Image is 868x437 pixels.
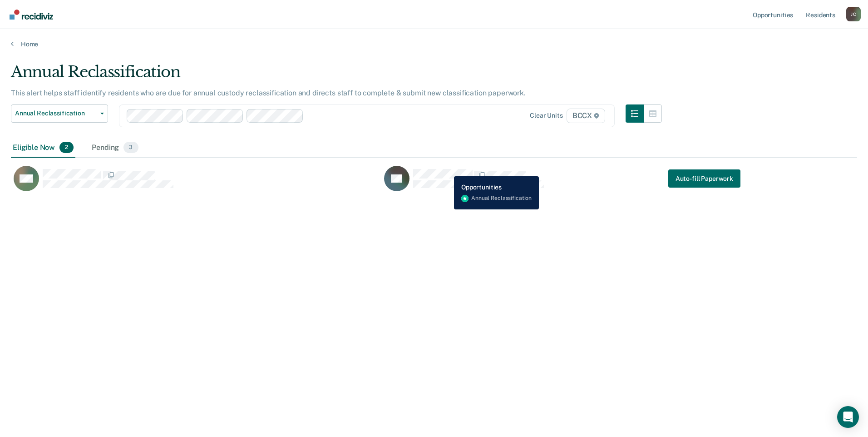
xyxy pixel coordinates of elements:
a: Home [11,40,857,48]
div: Open Intercom Messenger [837,406,859,428]
div: Eligible Now2 [11,138,75,158]
p: This alert helps staff identify residents who are due for annual custody reclassification and dir... [11,89,526,97]
div: Pending3 [90,138,140,158]
button: Profile dropdown button [846,7,861,21]
button: Annual Reclassification [11,104,108,123]
div: CaseloadOpportunityCell-00487407 [11,165,381,202]
span: Annual Reclassification [15,109,97,117]
div: Clear units [530,112,563,119]
img: Recidiviz [10,10,53,20]
a: Navigate to form link [668,169,740,188]
span: BCCX [567,109,605,123]
div: CaseloadOpportunityCell-00664822 [381,165,752,202]
div: J C [846,7,861,21]
span: 3 [123,142,138,154]
div: Annual Reclassification [11,63,662,89]
button: Auto-fill Paperwork [668,169,740,188]
span: 2 [59,142,74,154]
